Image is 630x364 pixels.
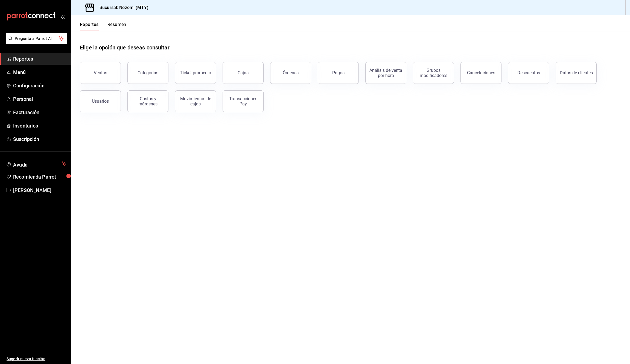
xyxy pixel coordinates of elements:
div: navigation tabs [80,22,126,31]
span: Sugerir nueva función [7,356,66,362]
button: Ventas [80,62,121,84]
div: Ventas [94,70,107,75]
span: Pregunta a Parrot AI [15,36,59,42]
div: Grupos modificadores [416,68,450,78]
button: Costos y márgenes [127,90,168,112]
button: Descuentos [508,62,549,84]
div: Cajas [238,70,249,75]
span: Reportes [13,55,66,63]
button: Cajas [223,62,264,84]
button: Pagos [318,62,359,84]
span: Personal [13,95,66,103]
button: Reportes [80,22,99,31]
div: Órdenes [283,70,299,75]
span: Recomienda Parrot [13,173,66,180]
button: Grupos modificadores [413,62,454,84]
span: Facturación [13,109,66,116]
span: Suscripción [13,135,66,143]
button: open_drawer_menu [60,14,65,19]
button: Cancelaciones [460,62,501,84]
button: Datos de clientes [556,62,597,84]
button: Movimientos de cajas [175,90,216,112]
button: Pregunta a Parrot AI [6,33,67,44]
button: Órdenes [270,62,311,84]
div: Pagos [332,70,345,75]
span: [PERSON_NAME] [13,187,66,194]
div: Categorías [138,70,158,75]
div: Costos y márgenes [131,96,165,106]
button: Resumen [107,22,126,31]
div: Descuentos [517,70,540,75]
button: Análisis de venta por hora [365,62,406,84]
div: Transacciones Pay [226,96,260,106]
div: Análisis de venta por hora [369,68,403,78]
div: Datos de clientes [560,70,593,75]
h3: Sucursal: Nozomi (MTY) [95,4,148,11]
div: Cancelaciones [467,70,495,75]
span: Configuración [13,82,66,89]
div: Ticket promedio [180,70,211,75]
span: Ayuda [13,161,59,167]
h1: Elige la opción que deseas consultar [80,43,170,52]
button: Ticket promedio [175,62,216,84]
span: Inventarios [13,122,66,129]
span: Menú [13,69,66,76]
button: Transacciones Pay [223,90,264,112]
a: Pregunta a Parrot AI [4,40,67,45]
button: Usuarios [80,90,121,112]
div: Movimientos de cajas [179,96,212,106]
div: Usuarios [92,99,109,104]
button: Categorías [127,62,168,84]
